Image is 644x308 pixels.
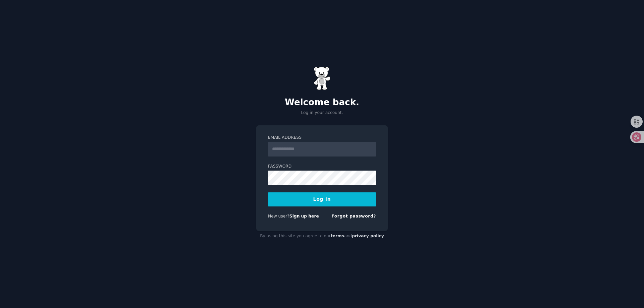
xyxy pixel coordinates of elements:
span: New user? [268,214,289,219]
button: Log In [268,192,376,206]
img: Gummy Bear [314,67,330,90]
p: Log in your account. [256,110,388,116]
a: privacy policy [352,234,384,238]
h2: Welcome back. [256,97,388,108]
a: terms [331,234,344,238]
a: Sign up here [289,214,319,219]
div: By using this site you agree to our and [256,231,388,242]
label: Email Address [268,135,376,141]
a: Forgot password? [331,214,376,219]
label: Password [268,164,376,170]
